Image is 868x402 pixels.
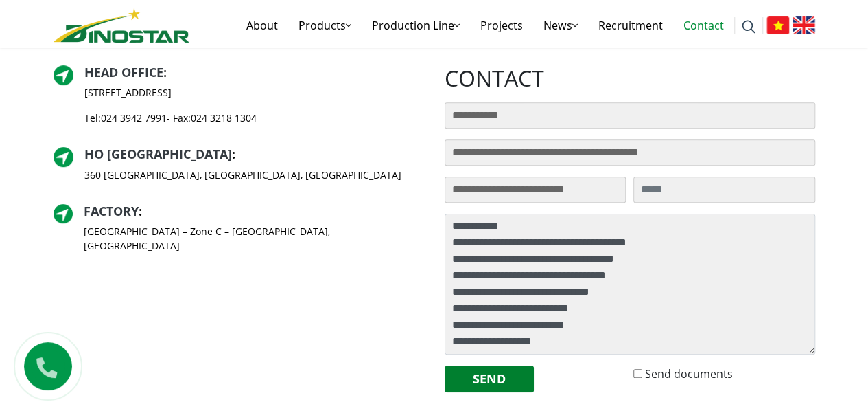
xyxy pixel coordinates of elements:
[445,366,534,392] button: Send
[101,111,167,124] a: 024 3942 7991
[84,204,423,219] h2: :
[54,65,73,85] img: directer
[84,65,257,80] h2: :
[84,111,257,125] p: Tel: - Fax:
[54,147,73,167] img: directer
[236,3,288,47] a: About
[588,3,673,47] a: Recruitment
[84,146,232,162] a: HO [GEOGRAPHIC_DATA]
[54,8,189,43] img: logo
[84,224,423,253] p: [GEOGRAPHIC_DATA] – Zone C – [GEOGRAPHIC_DATA], [GEOGRAPHIC_DATA]
[84,168,401,182] p: 360 [GEOGRAPHIC_DATA], [GEOGRAPHIC_DATA], [GEOGRAPHIC_DATA]
[793,16,815,34] img: English
[191,111,257,124] a: 024 3218 1304
[288,3,362,47] a: Products
[645,366,733,382] label: Send documents
[84,203,139,219] a: Factory
[84,85,257,100] p: [STREET_ADDRESS]
[362,3,470,47] a: Production Line
[470,3,533,47] a: Projects
[54,204,73,224] img: directer
[84,147,401,162] h2: :
[84,64,163,80] a: Head Office
[766,16,789,34] img: Tiếng Việt
[673,3,734,47] a: Contact
[533,3,588,47] a: News
[445,65,815,91] h2: contact
[742,20,755,34] img: search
